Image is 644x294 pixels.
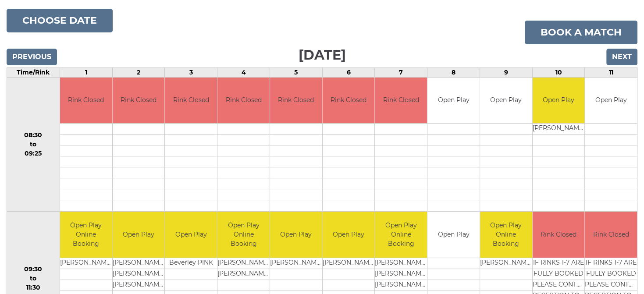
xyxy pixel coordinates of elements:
[217,269,270,280] td: [PERSON_NAME]
[323,212,375,258] td: Open Play
[165,67,217,77] td: 3
[427,212,480,258] td: Open Play
[532,67,585,77] td: 10
[7,77,60,212] td: 08:30 to 09:25
[533,212,585,258] td: Rink Closed
[427,67,480,77] td: 8
[585,67,637,77] td: 11
[375,78,427,124] td: Rink Closed
[113,78,165,124] td: Rink Closed
[270,78,322,124] td: Rink Closed
[7,9,113,32] button: Choose date
[375,212,427,258] td: Open Play Online Booking
[375,280,427,290] td: [PERSON_NAME]
[217,258,270,269] td: [PERSON_NAME]
[533,258,585,269] td: IF RINKS 1-7 ARE
[323,258,375,269] td: [PERSON_NAME]
[585,269,637,280] td: FULLY BOOKED
[270,258,322,269] td: [PERSON_NAME]
[533,280,585,290] td: PLEASE CONTACT
[112,67,165,77] td: 2
[113,212,165,258] td: Open Play
[165,78,217,124] td: Rink Closed
[113,280,165,290] td: [PERSON_NAME]
[585,258,637,269] td: IF RINKS 1-7 ARE
[217,67,270,77] td: 4
[7,67,60,77] td: Time/Rink
[480,212,532,258] td: Open Play Online Booking
[165,212,217,258] td: Open Play
[533,78,585,124] td: Open Play
[480,258,532,269] td: [PERSON_NAME]
[533,269,585,280] td: FULLY BOOKED
[375,258,427,269] td: [PERSON_NAME]
[60,212,112,258] td: Open Play Online Booking
[270,212,322,258] td: Open Play
[375,269,427,280] td: [PERSON_NAME]
[113,258,165,269] td: [PERSON_NAME]
[606,49,637,65] input: Next
[585,78,637,124] td: Open Play
[322,67,375,77] td: 6
[323,78,375,124] td: Rink Closed
[533,124,585,135] td: [PERSON_NAME]
[480,78,532,124] td: Open Play
[165,258,217,269] td: Beverley PINK
[7,49,57,65] input: Previous
[585,280,637,290] td: PLEASE CONTACT
[525,21,637,44] a: Book a match
[585,212,637,258] td: Rink Closed
[270,67,322,77] td: 5
[217,212,270,258] td: Open Play Online Booking
[375,67,427,77] td: 7
[217,78,270,124] td: Rink Closed
[60,67,112,77] td: 1
[60,258,112,269] td: [PERSON_NAME]
[427,78,480,124] td: Open Play
[60,78,112,124] td: Rink Closed
[113,269,165,280] td: [PERSON_NAME]
[480,67,532,77] td: 9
